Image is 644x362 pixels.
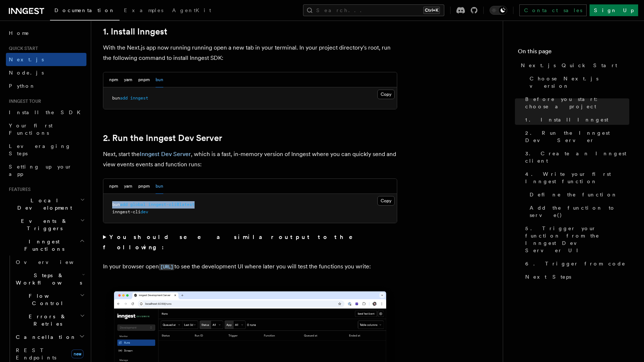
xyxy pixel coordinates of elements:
button: bun [156,179,163,194]
summary: You should see a similar output to the following: [103,232,397,253]
a: 5. Trigger your function from the Inngest Dev Server UI [522,222,629,257]
span: Add the function to serve() [530,204,629,219]
span: dev [140,209,148,214]
button: pnpm [138,179,150,194]
a: Your first Functions [6,119,86,140]
a: Home [6,26,86,40]
a: Add the function to serve() [527,201,629,222]
kbd: Ctrl+K [423,7,440,14]
span: AgentKit [172,7,211,13]
span: 3. Create an Inngest client [525,150,629,164]
button: bun [156,72,163,87]
a: Next.js [6,53,86,66]
span: 2. Run the Inngest Dev Server [525,129,629,144]
span: bun [112,95,120,101]
span: Errors & Retries [13,313,80,327]
span: 6. Trigger from code [525,260,626,267]
a: Documentation [50,2,120,21]
a: Leveraging Steps [6,140,86,160]
span: bun [112,202,120,207]
a: Inngest Dev Server [140,151,191,158]
span: 1. Install Inngest [525,116,608,123]
button: Search...Ctrl+K [303,4,444,16]
p: With the Next.js app now running running open a new tab in your terminal. In your project directo... [103,43,397,63]
span: Your first Functions [9,123,53,136]
span: Documentation [54,7,115,13]
button: Local Development [6,194,86,214]
button: Copy [377,196,395,206]
a: 2. Run the Inngest Dev Server [522,126,629,147]
span: REST Endpoints [16,347,56,361]
strong: You should see a similar output to the following: [103,234,363,251]
span: Local Development [6,197,80,211]
span: Steps & Workflows [13,272,82,286]
a: Examples [120,2,168,20]
button: npm [109,72,118,87]
button: Inngest Functions [6,235,86,256]
span: Events & Triggers [6,217,80,232]
button: Steps & Workflows [13,269,86,289]
a: [URL] [159,263,174,270]
span: Cancellation [13,333,77,341]
a: Define the function [527,188,629,201]
span: Before you start: choose a project [525,95,629,110]
code: [URL] [159,264,174,270]
h4: On this page [518,47,629,59]
span: Node.js [9,70,44,76]
a: 1. Install Inngest [103,26,167,37]
button: Events & Triggers [6,214,86,235]
span: Overview [16,259,92,265]
button: Toggle dark mode [490,6,507,15]
span: 4. Write your first Inngest function [525,170,629,185]
a: Setting up your app [6,160,86,181]
a: 2. Run the Inngest Dev Server [103,133,222,143]
a: 6. Trigger from code [522,257,629,270]
span: Install the SDK [9,109,85,115]
a: 1. Install Inngest [522,113,629,126]
span: Inngest Functions [6,238,79,253]
span: Flow Control [13,292,80,307]
p: Next, start the , which is a fast, in-memory version of Inngest where you can quickly send and vi... [103,149,397,170]
span: Setting up your app [9,164,72,177]
span: Quick start [6,46,38,51]
span: Next.js Quick Start [521,62,617,69]
a: 3. Create an Inngest client [522,147,629,167]
a: Next Steps [522,270,629,283]
button: yarn [124,179,132,194]
span: Choose Next.js version [530,75,629,90]
a: Node.js [6,66,86,79]
span: Python [9,83,36,89]
span: add [120,95,128,101]
button: pnpm [138,72,150,87]
button: Flow Control [13,289,86,310]
a: Contact sales [519,4,587,16]
span: new [71,350,83,358]
button: yarn [124,72,132,87]
span: Define the function [530,191,618,198]
span: Next Steps [525,273,571,280]
span: 5. Trigger your function from the Inngest Dev Server UI [525,225,629,254]
p: In your browser open to see the development UI where later you will test the functions you write: [103,261,397,272]
a: 4. Write your first Inngest function [522,167,629,188]
a: AgentKit [168,2,216,20]
a: Python [6,79,86,93]
button: Errors & Retries [13,310,86,330]
button: Copy [377,90,395,99]
a: Before you start: choose a project [522,93,629,113]
span: add [120,202,128,207]
button: npm [109,179,118,194]
span: inngest [130,95,148,101]
span: Home [9,29,29,37]
a: Choose Next.js version [527,72,629,93]
span: inngest-cli [112,209,140,214]
a: Sign Up [590,4,638,16]
span: Leveraging Steps [9,143,71,156]
a: Install the SDK [6,106,86,119]
span: Inngest tour [6,98,41,104]
a: Overview [13,256,86,269]
a: Next.js Quick Start [518,59,629,72]
button: Cancellation [13,330,86,344]
span: Examples [124,7,163,13]
span: global [130,202,146,207]
span: Next.js [9,57,44,62]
